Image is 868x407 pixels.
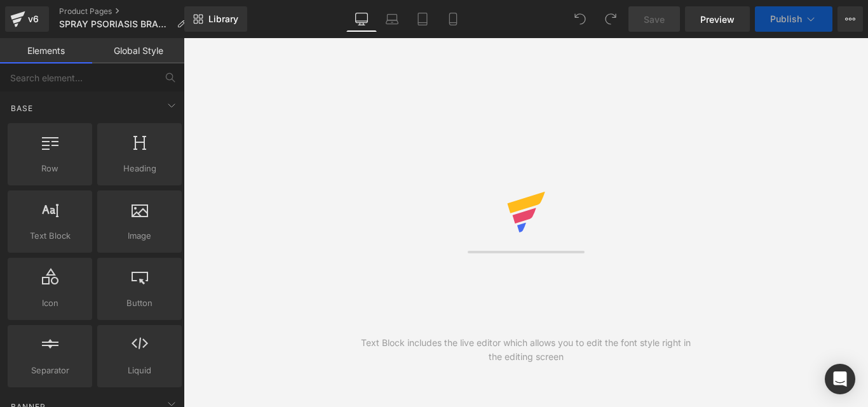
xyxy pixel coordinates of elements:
[407,6,438,32] a: Tablet
[355,336,697,364] div: Text Block includes the live editor which allows you to edit the font style right in the editing ...
[11,229,88,243] span: Text Block
[825,364,855,394] div: Open Intercom Messenger
[92,38,184,63] a: Global Style
[700,13,735,26] span: Preview
[5,6,49,32] a: v6
[685,6,750,32] a: Preview
[101,229,178,243] span: Image
[11,364,88,377] span: Separator
[377,6,407,32] a: Laptop
[770,14,802,24] span: Publish
[25,11,41,27] div: v6
[184,6,247,32] a: New Library
[208,13,238,25] span: Library
[11,297,88,310] span: Icon
[11,162,88,175] span: Row
[598,6,623,32] button: Redo
[755,6,832,32] button: Publish
[644,13,665,26] span: Save
[101,364,178,377] span: Liquid
[438,6,468,32] a: Mobile
[10,102,34,114] span: Base
[346,6,377,32] a: Desktop
[567,6,593,32] button: Undo
[59,19,172,29] span: SPRAY PSORIASIS BRAZOS
[59,6,196,17] a: Product Pages
[101,162,178,175] span: Heading
[101,297,178,310] span: Button
[837,6,863,32] button: More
